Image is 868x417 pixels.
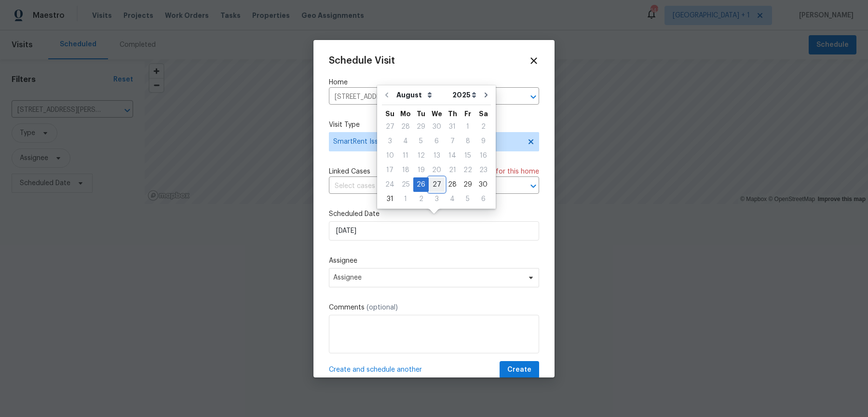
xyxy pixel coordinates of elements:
div: 28 [398,120,413,134]
div: 2 [475,120,491,134]
div: 6 [429,135,445,148]
div: 30 [429,120,445,134]
div: Mon Sep 01 2025 [398,192,413,206]
div: Fri Aug 29 2025 [460,177,475,192]
div: Sat Aug 16 2025 [475,148,491,163]
label: Home [329,78,539,87]
div: Sun Aug 17 2025 [382,163,398,177]
div: 18 [398,163,413,177]
div: 10 [382,149,398,162]
div: Mon Jul 28 2025 [398,120,413,134]
div: 6 [475,192,491,206]
div: 24 [382,178,398,191]
abbr: Thursday [448,110,457,117]
div: 14 [445,149,460,162]
div: Tue Sep 02 2025 [413,192,429,206]
abbr: Monday [400,110,411,117]
span: Assignee [333,274,522,282]
div: Tue Aug 12 2025 [413,148,429,163]
div: Fri Aug 15 2025 [460,148,475,163]
div: 15 [460,149,475,162]
abbr: Wednesday [432,110,442,117]
div: 21 [445,163,460,177]
div: 1 [460,120,475,134]
div: 2 [413,192,429,206]
div: 17 [382,163,398,177]
abbr: Sunday [385,110,394,117]
div: 31 [382,192,398,206]
div: Thu Aug 28 2025 [445,177,460,192]
div: Sat Aug 02 2025 [475,120,491,134]
div: 7 [445,135,460,148]
span: Schedule Visit [329,56,395,66]
div: Tue Aug 05 2025 [413,134,429,148]
div: Sat Aug 23 2025 [475,163,491,177]
div: Sun Jul 27 2025 [382,120,398,134]
abbr: Saturday [479,110,488,117]
span: SmartRent Issue [333,137,521,147]
div: 4 [398,135,413,148]
div: 3 [429,192,445,206]
input: M/D/YYYY [329,221,539,241]
div: Wed Aug 20 2025 [429,163,445,177]
div: Fri Aug 08 2025 [460,134,475,148]
div: 12 [413,149,429,162]
button: Open [527,179,540,193]
span: Create [507,364,531,376]
div: Sun Aug 03 2025 [382,134,398,148]
div: Sun Aug 10 2025 [382,148,398,163]
span: (optional) [366,304,398,311]
div: Tue Jul 29 2025 [413,120,429,134]
button: Open [527,90,540,104]
div: Thu Aug 14 2025 [445,148,460,163]
div: Fri Sep 05 2025 [460,192,475,206]
div: 26 [413,178,429,191]
div: 13 [429,149,445,162]
div: Thu Jul 31 2025 [445,120,460,134]
div: Fri Aug 22 2025 [460,163,475,177]
input: Enter in an address [329,90,512,105]
div: 23 [475,163,491,177]
label: Visit Type [329,120,539,130]
div: Wed Aug 06 2025 [429,134,445,148]
div: Mon Aug 04 2025 [398,134,413,148]
div: 29 [413,120,429,134]
div: 28 [445,178,460,191]
div: Sat Sep 06 2025 [475,192,491,206]
div: Wed Sep 03 2025 [429,192,445,206]
select: Year [450,88,479,102]
span: Create and schedule another [329,365,422,375]
div: Wed Jul 30 2025 [429,120,445,134]
div: 22 [460,163,475,177]
abbr: Tuesday [417,110,425,117]
input: Select cases [329,179,512,194]
div: Wed Aug 13 2025 [429,148,445,163]
span: Close [529,55,539,66]
div: Mon Aug 11 2025 [398,148,413,163]
div: 31 [445,120,460,134]
div: Mon Aug 25 2025 [398,177,413,192]
div: Sat Aug 09 2025 [475,134,491,148]
select: Month [394,88,450,102]
div: Sun Aug 31 2025 [382,192,398,206]
div: 16 [475,149,491,162]
div: 29 [460,178,475,191]
div: 27 [382,120,398,134]
div: 9 [475,135,491,148]
div: 20 [429,163,445,177]
label: Scheduled Date [329,209,539,219]
div: Thu Aug 07 2025 [445,134,460,148]
div: 1 [398,192,413,206]
span: Linked Cases [329,167,370,176]
div: Fri Aug 01 2025 [460,120,475,134]
div: 8 [460,135,475,148]
label: Assignee [329,256,539,266]
div: 11 [398,149,413,162]
div: Sat Aug 30 2025 [475,177,491,192]
div: 30 [475,178,491,191]
div: 25 [398,178,413,191]
button: Create [500,361,539,379]
div: Sun Aug 24 2025 [382,177,398,192]
div: Thu Sep 04 2025 [445,192,460,206]
div: Tue Aug 26 2025 [413,177,429,192]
